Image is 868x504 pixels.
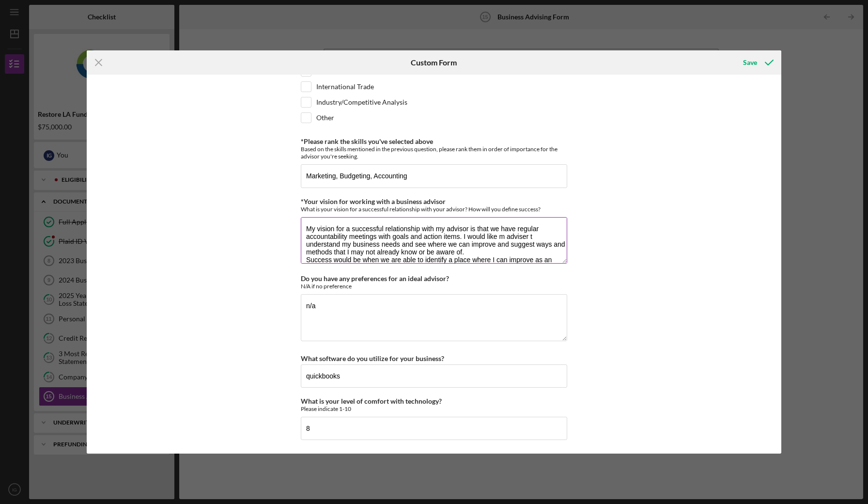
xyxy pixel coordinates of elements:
[301,294,567,341] textarea: n/a
[301,274,449,283] label: Do you have any preferences for an ideal advisor?
[316,113,334,123] label: Other
[316,82,374,92] label: International Trade
[301,197,446,205] label: *Your vision for working with a business advisor
[733,53,781,72] button: Save
[316,97,407,107] label: Industry/Competitive Analysis
[301,397,442,405] label: What is your level of comfort with technology?
[301,137,433,145] label: *Please rank the skills you've selected above
[301,205,567,213] div: What is your vision for a successful relationship with your advisor? How will you define success?
[301,283,567,290] div: N/A if no preference
[301,354,444,362] label: What software do you utilize for your business?
[301,145,567,160] div: Based on the skills mentioned in the previous question, please rank them in order of importance f...
[301,217,567,264] textarea: My vision for a successful relationship with my advisor is that we have regular accountability me...
[411,58,457,67] h6: Custom Form
[301,405,567,412] div: Please indicate 1-10
[743,53,757,72] div: Save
